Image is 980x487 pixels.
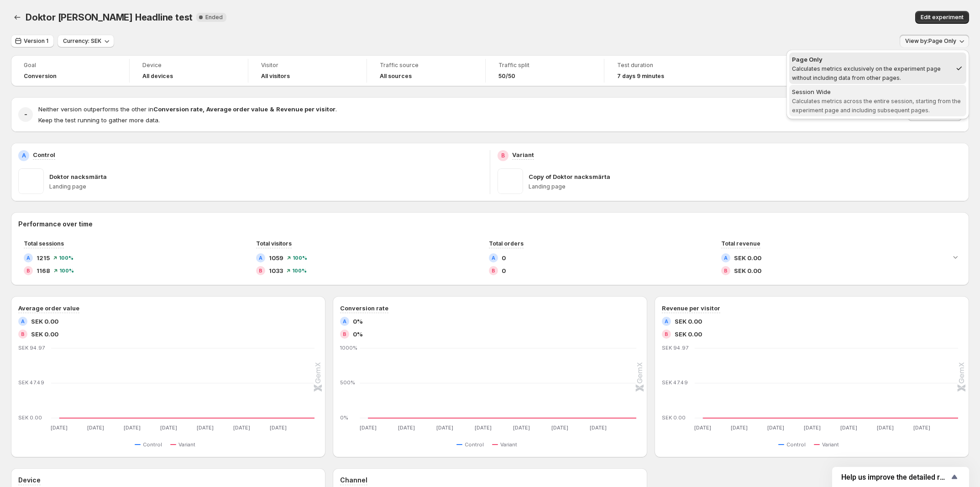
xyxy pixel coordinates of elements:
img: Copy of Doktor nacksmärta [498,168,523,194]
p: Copy of Doktor nacksmärta [529,172,610,181]
p: Doktor nacksmärta [49,172,107,181]
span: 1059 [269,253,283,262]
text: [DATE] [731,424,748,431]
p: Landing page [529,183,962,190]
text: [DATE] [767,424,784,431]
span: SEK 0.00 [734,253,761,262]
p: Variant [512,150,534,159]
text: SEK 94.97 [662,345,688,351]
span: SEK 0.00 [675,317,702,326]
span: Variant [822,441,839,448]
h3: Revenue per visitor [662,304,720,313]
a: DeviceAll devices [142,61,235,81]
span: Visitor [261,62,354,69]
p: Landing page [49,183,482,190]
text: [DATE] [233,424,250,431]
span: Total orders [489,240,524,247]
span: Control [143,441,162,448]
h2: B [259,268,262,273]
button: Show survey - Help us improve the detailed report for A/B campaigns [841,471,960,482]
strong: Average order value [206,105,268,113]
text: [DATE] [590,424,607,431]
button: Variant [170,439,199,450]
h2: A [26,255,30,261]
a: Traffic split50/50 [498,61,591,81]
text: SEK 0.00 [18,414,42,421]
text: [DATE] [694,424,711,431]
span: Currency: SEK [63,37,101,45]
span: Help us improve the detailed report for A/B campaigns [841,473,949,482]
text: SEK 47.49 [18,379,44,386]
button: View by:Page Only [900,35,969,47]
span: 0 [502,253,506,262]
div: Session Wide [792,87,964,96]
div: Page Only [792,55,952,64]
span: Neither version outperforms the other in . [38,105,337,113]
span: Traffic source [380,62,472,69]
button: Variant [492,439,521,450]
span: Traffic split [498,62,591,69]
text: SEK 94.97 [18,345,45,351]
h2: B [492,268,495,273]
span: Calculates metrics across the entire session, starting from the experiment page and including sub... [792,98,961,114]
h3: Channel [340,476,367,485]
h4: All sources [380,73,412,80]
span: Device [142,62,235,69]
span: Ended [205,14,223,21]
text: 1000% [340,345,357,351]
text: SEK 47.49 [662,379,688,386]
span: 100 % [59,268,74,273]
span: 0% [353,330,363,339]
a: Traffic sourceAll sources [380,61,472,81]
button: Control [456,439,487,450]
span: 1033 [269,266,283,275]
text: [DATE] [51,424,68,431]
button: Control [135,439,166,450]
text: [DATE] [270,424,287,431]
h2: B [665,331,668,337]
h2: A [343,319,346,324]
span: Control [465,441,484,448]
a: GoalConversion [24,61,116,81]
span: 100 % [59,255,73,261]
text: 0% [340,414,348,421]
span: Total revenue [721,240,760,247]
h2: B [724,268,728,273]
text: [DATE] [877,424,894,431]
h3: Conversion rate [340,304,388,313]
button: Currency: SEK [58,35,114,47]
h2: B [343,331,346,337]
span: 50/50 [498,73,515,80]
span: Variant [500,441,517,448]
span: 7 days 9 minutes [617,73,664,80]
a: Test duration7 days 9 minutes [617,61,710,81]
span: 0 [502,266,506,275]
text: [DATE] [913,424,930,431]
a: VisitorAll visitors [261,61,354,81]
h2: A [21,319,25,324]
span: Conversion [24,73,57,80]
h2: B [21,331,25,337]
button: Back [11,11,24,24]
text: [DATE] [398,424,415,431]
h2: A [22,152,26,159]
span: Total visitors [256,240,292,247]
h4: All devices [142,73,173,80]
button: Version 1 [11,35,54,47]
span: SEK 0.00 [675,330,702,339]
span: 1215 [37,253,50,262]
h2: A [492,255,495,261]
text: [DATE] [197,424,214,431]
span: Total sessions [24,240,64,247]
h2: A [665,319,668,324]
span: 0% [353,317,363,326]
span: Keep the test running to gather more data. [38,116,160,124]
strong: Conversion rate [153,105,203,113]
button: Variant [814,439,843,450]
h3: Average order value [18,304,79,313]
span: View by: Page Only [905,37,956,45]
text: 500% [340,379,355,386]
button: Expand chart [949,251,962,263]
span: Variant [178,441,195,448]
text: [DATE] [804,424,821,431]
